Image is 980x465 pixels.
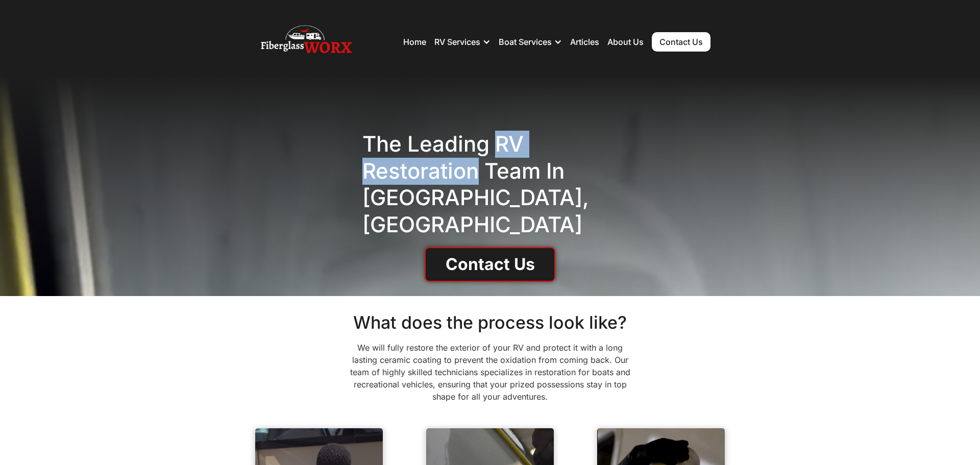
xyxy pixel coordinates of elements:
a: Contact Us [652,32,710,52]
h1: The Leading RV Restoration Team in [GEOGRAPHIC_DATA], [GEOGRAPHIC_DATA] [362,131,618,238]
a: Contact Us [425,247,555,282]
h2: What does the process look like? [250,312,730,333]
div: Boat Services [499,37,552,47]
div: RV Services [434,37,480,47]
img: Fiberglass WorX – RV Repair, RV Roof & RV Detailing [261,21,352,62]
a: About Us [607,37,644,47]
div: RV Services [434,27,491,57]
div: Boat Services [499,27,562,57]
a: Home [403,37,426,47]
a: Articles [570,37,599,47]
p: We will fully restore the exterior of your RV and protect it with a long lasting ceramic coating ... [350,341,630,403]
